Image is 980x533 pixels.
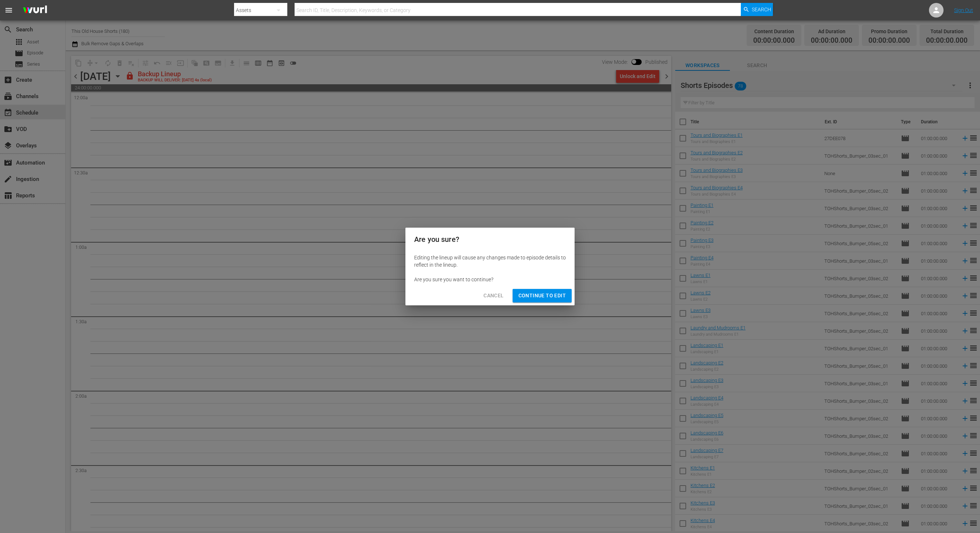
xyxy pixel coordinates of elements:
[414,254,566,269] div: Editing the lineup will cause any changes made to episode details to reflect in the lineup.
[17,2,52,19] img: ans4CAIJ8jUAAAAAAAAAAAAAAAAAAAAAAAAgQb4GAAAAAAAAAAAAAAAAAAAAAAAAJMjXAAAAAAAAAAAAAAAAAAAAAAAAgAT5G...
[513,289,572,302] button: Continue to Edit
[518,291,566,300] span: Continue to Edit
[483,291,503,300] span: Cancel
[4,6,13,15] span: menu
[954,7,973,13] a: Sign Out
[414,233,566,245] h2: Are you sure?
[752,3,771,16] span: Search
[414,276,566,283] div: Are you sure you want to continue?
[478,289,509,302] button: Cancel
